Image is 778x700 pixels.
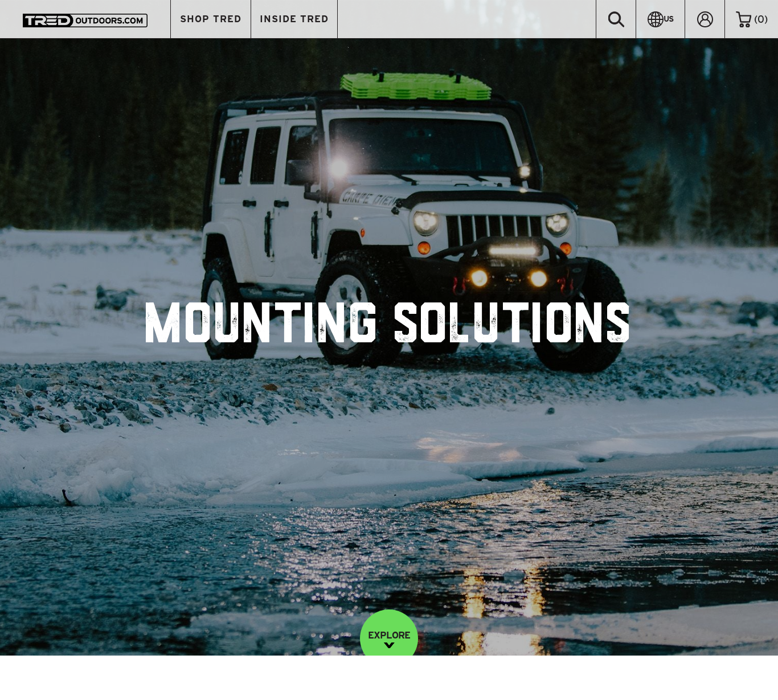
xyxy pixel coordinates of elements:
[360,609,418,668] a: EXPLORE
[180,14,241,24] span: SHOP TRED
[736,11,751,27] img: cart-icon
[23,14,148,27] img: TRED Outdoors America
[754,14,768,24] span: ( )
[384,642,395,648] img: down-image
[260,14,329,24] span: INSIDE TRED
[146,302,633,354] h1: Mounting Solutions
[757,14,764,24] span: 0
